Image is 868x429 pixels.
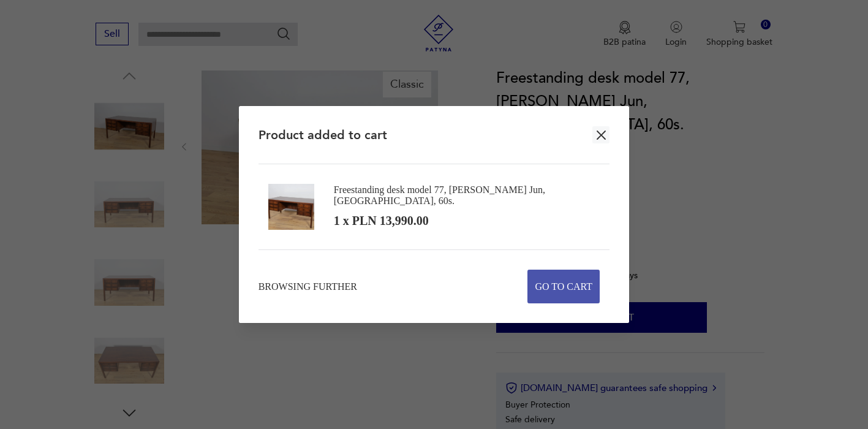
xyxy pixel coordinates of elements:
[259,127,387,143] h2: Product added to cart
[527,270,600,303] button: Go to cart
[334,213,429,229] div: 1 x PLN 13,990.00
[535,270,593,303] span: Go to cart
[334,184,600,207] div: Freestanding desk model 77, [PERSON_NAME] Jun, [GEOGRAPHIC_DATA], 60s.
[268,184,314,230] img: Product Picture
[259,279,357,294] button: Browsing further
